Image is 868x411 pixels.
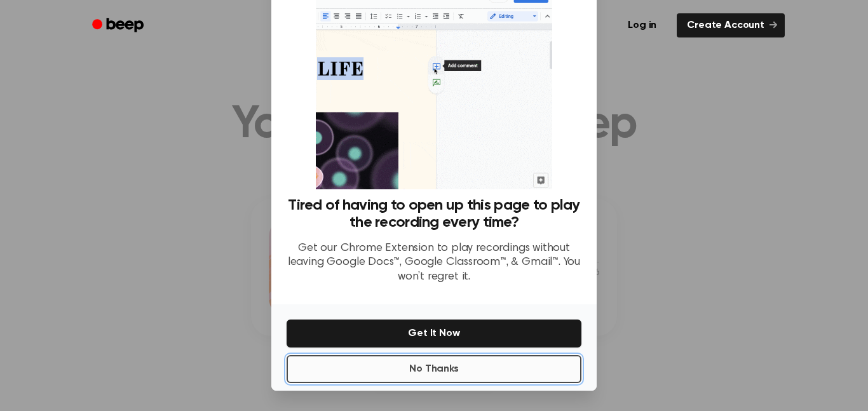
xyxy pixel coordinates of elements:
[677,13,785,37] a: Create Account
[287,320,581,347] button: Get It Now
[615,11,669,40] a: Log in
[287,241,581,285] p: Get our Chrome Extension to play recordings without leaving Google Docs™, Google Classroom™, & Gm...
[287,197,581,231] h3: Tired of having to open up this page to play the recording every time?
[83,13,155,38] a: Beep
[287,355,581,383] button: No Thanks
